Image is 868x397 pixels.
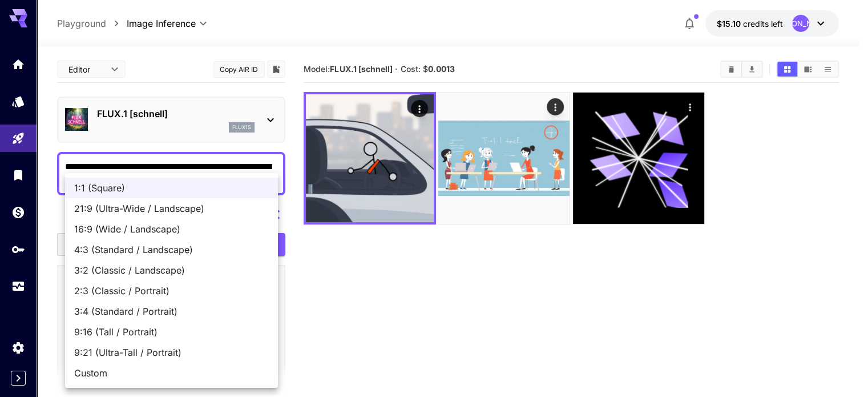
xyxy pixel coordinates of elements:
span: 2:3 (Classic / Portrait) [74,284,269,298]
span: 1:1 (Square) [74,181,269,195]
span: 3:2 (Classic / Landscape) [74,263,269,277]
span: 9:16 (Tall / Portrait) [74,325,269,339]
span: 9:21 (Ultra-Tall / Portrait) [74,346,269,359]
span: 16:9 (Wide / Landscape) [74,222,269,236]
span: 21:9 (Ultra-Wide / Landscape) [74,202,269,215]
span: 3:4 (Standard / Portrait) [74,304,269,318]
span: Custom [74,366,269,380]
span: 4:3 (Standard / Landscape) [74,243,269,256]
